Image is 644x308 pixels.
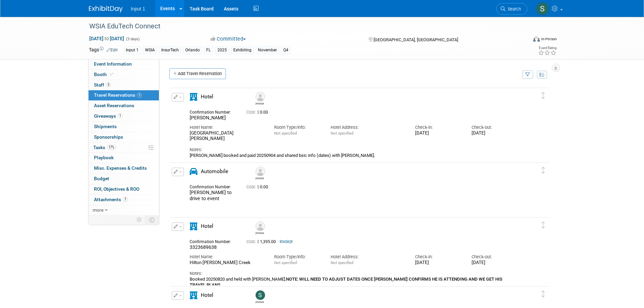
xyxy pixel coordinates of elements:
[93,145,116,150] span: Tasks
[542,291,545,298] i: Click and drag to move item
[190,270,518,277] div: Notes:
[89,46,118,54] td: Tags
[94,155,114,160] span: Playbook
[190,244,217,250] span: 3323689638
[246,110,271,115] span: 0.00
[256,92,265,101] img: Paul Greenhalgh
[137,93,142,98] span: 9
[89,153,159,163] a: Playbook
[246,110,260,115] span: Cost: $
[89,143,159,153] a: Tasks17%
[190,108,236,115] div: Confirmation Number:
[331,260,353,265] span: Not specified
[94,82,111,88] span: Staff
[94,134,123,140] span: Sponsorships
[542,222,545,229] i: Click and drag to move item
[94,165,147,171] span: Misc. Expenses & Credits
[107,145,116,150] span: 17%
[274,254,320,260] div: Room Type/Info:
[505,6,521,11] span: Search
[89,122,159,132] a: Shipments
[274,131,297,136] span: Not specified
[89,101,159,111] a: Asset Reservations
[215,47,229,54] div: 2025
[274,124,320,131] div: Room Type/Info:
[89,205,159,215] a: more
[94,186,139,192] span: ROI, Objectives & ROO
[204,47,213,54] div: FL
[254,221,266,235] div: Chris Farfaras
[246,239,260,244] span: Cost: $
[89,80,159,90] a: Staff3
[123,197,128,202] span: 7
[131,6,145,11] span: Input 1
[190,153,518,158] div: [PERSON_NAME] booked and paid 20250904 and shared bsic info (dates) with [PERSON_NAME].
[281,47,290,54] div: Q4
[542,92,545,99] i: Click and drag to move item
[94,61,132,67] span: Event Information
[542,167,545,174] i: Click and drag to move item
[89,59,159,69] a: Event Information
[89,174,159,184] a: Budget
[190,254,264,260] div: Hotel Name:
[169,68,226,79] a: Add Travel Reservation
[87,20,517,32] div: WSIA EduTech Connect
[94,72,115,77] span: Booth
[254,167,266,180] div: Paul Greenhalgh
[89,6,123,13] img: ExhibitDay
[254,92,266,105] div: Paul Greenhalgh
[536,2,549,15] img: Susan Stout
[208,35,248,43] button: Committed
[201,94,213,100] span: Hotel
[472,124,518,131] div: Check-out:
[94,103,134,108] span: Asset Reservations
[231,47,254,54] div: Exhibiting
[190,190,232,201] span: [PERSON_NAME] to drive to event
[89,163,159,173] a: Misc. Expenses & Credits
[89,90,159,100] a: Travel Reservations9
[201,168,228,174] span: Automobile
[280,239,293,244] a: Invoice
[190,237,236,244] div: Confirmation Number:
[496,3,527,15] a: Search
[94,113,123,119] span: Giveaways
[94,92,142,98] span: Travel Reservations
[89,70,159,80] a: Booth
[190,183,236,190] div: Confirmation Number:
[190,260,264,266] div: Hilton [PERSON_NAME] Creek
[94,124,117,129] span: Shipments
[374,37,458,42] span: [GEOGRAPHIC_DATA], [GEOGRAPHIC_DATA]
[89,35,124,42] span: [DATE] [DATE]
[415,260,461,266] div: [DATE]
[256,167,265,176] img: Paul Greenhalgh
[106,82,111,87] span: 3
[472,254,518,260] div: Check-out:
[256,300,264,304] div: Susan Stout
[145,215,159,224] td: Toggle Event Tabs
[274,260,297,265] span: Not specified
[415,254,461,260] div: Check-in:
[415,124,461,131] div: Check-in:
[94,197,128,202] span: Attachments
[89,184,159,194] a: ROI, Objectives & ROO
[190,124,264,131] div: Hotel Name:
[190,168,197,175] i: Automobile
[190,93,197,101] i: Hotel
[143,47,157,54] div: WSIA
[110,72,113,76] i: Booth reservation complete
[525,73,530,77] i: Filter by Traveler
[103,36,110,41] span: to
[134,215,145,224] td: Personalize Event Tab Strip
[89,132,159,142] a: Sponsorships
[89,195,159,205] a: Attachments7
[256,221,265,231] img: Chris Farfaras
[190,222,197,230] i: Hotel
[201,292,213,298] span: Hotel
[190,291,197,299] i: Hotel
[94,176,109,181] span: Budget
[254,290,266,304] div: Susan Stout
[472,260,518,266] div: [DATE]
[190,277,502,287] b: NOTE: WILL NEED TO ADJUST DATES ONCE [PERSON_NAME] CONFIRMS HE IS ATTENDING AND WE GET HIS TRAVEL...
[190,115,226,120] span: [PERSON_NAME]
[246,239,279,244] span: 1,395.00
